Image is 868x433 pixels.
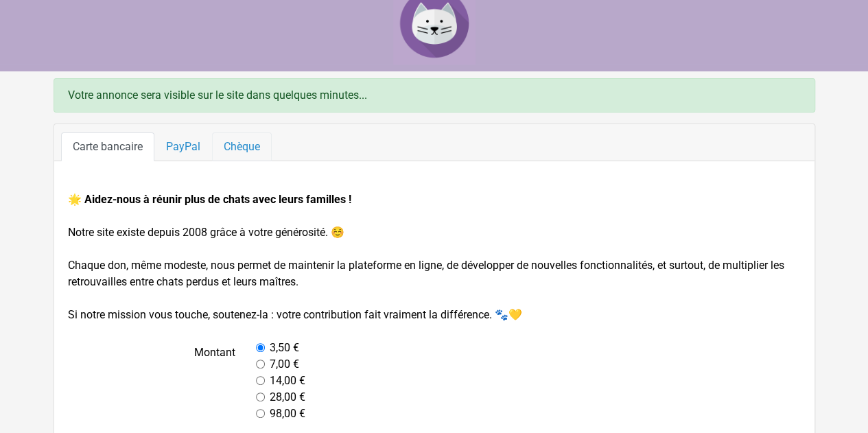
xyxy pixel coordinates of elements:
[68,193,351,206] strong: 🌟 Aidez-nous à réunir plus de chats avec leurs familles !
[270,373,305,389] label: 14,00 €
[54,78,815,113] div: Votre annonce sera visible sur le site dans quelques minutes...
[61,132,154,161] a: Carte bancaire
[58,340,246,422] label: Montant
[270,356,299,373] label: 7,00 €
[270,340,299,356] label: 3,50 €
[270,406,305,422] label: 98,00 €
[154,132,212,161] a: PayPal
[212,132,272,161] a: Chèque
[270,389,305,406] label: 28,00 €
